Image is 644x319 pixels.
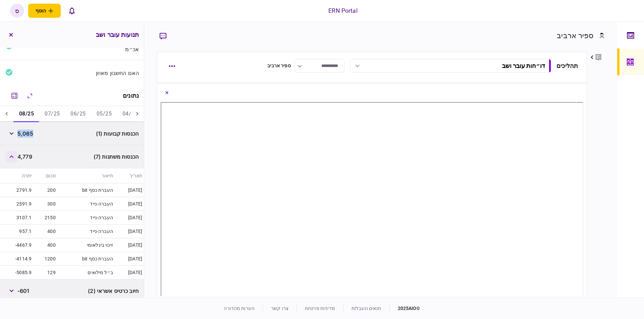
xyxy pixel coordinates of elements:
[115,266,144,280] td: [DATE]
[33,197,57,211] td: 300
[33,266,57,280] td: 129
[33,168,57,183] th: סכום
[557,30,593,41] div: ספיר ארביב
[17,287,30,295] span: -601
[57,183,115,197] td: bit העברת כסף
[115,168,144,183] th: תאריך
[57,197,115,211] td: העברה-נייד
[352,306,381,311] a: תנאים והגבלות
[350,59,551,73] button: דו״חות עובר ושב
[328,6,357,15] div: ERN Portal
[115,183,144,197] td: [DATE]
[57,238,115,252] td: זיכוי בינלאומי
[161,87,173,99] button: Close document view button
[10,4,24,18] button: ס
[123,92,139,99] div: נתונים
[556,61,578,70] div: תהליכים
[305,306,335,311] a: מדיניות פרטיות
[115,197,144,211] td: [DATE]
[24,90,36,102] button: הרחב\כווץ הכל
[14,106,39,122] button: 08/25
[271,306,288,311] a: צרו קשר
[224,306,255,311] a: הערות מהדורה
[17,153,32,161] span: 4,779
[117,106,143,122] button: 04/25
[33,225,57,238] td: 400
[8,90,20,102] button: מחשבון
[65,106,91,122] button: 06/25
[57,252,115,266] td: bit העברת כסף
[91,106,117,122] button: 05/25
[33,252,57,266] td: 1200
[94,153,139,161] span: הכנסות משתנות (7)
[57,211,115,225] td: העברה-נייד
[57,168,115,183] th: תיאור
[57,225,115,238] td: העברה-נייד
[502,62,545,69] div: דו״חות עובר ושב
[75,70,139,76] div: האם החשבון מאוזן
[17,130,33,138] span: 5,065
[28,4,61,18] button: פתח תפריט להוספת לקוח
[65,4,79,18] button: פתח רשימת התראות
[267,62,290,69] div: ספיר ארביב
[88,287,139,295] span: חיוב כרטיס אשראי (2)
[115,252,144,266] td: [DATE]
[33,238,57,252] td: 400
[115,238,144,252] td: [DATE]
[115,211,144,225] td: [DATE]
[33,183,57,197] td: 200
[96,32,139,38] h3: תנועות עובר ושב
[39,106,65,122] button: 07/25
[96,130,139,138] span: הכנסות קבועות (1)
[115,225,144,238] td: [DATE]
[57,266,115,280] td: ב״ל מילואים
[33,211,57,225] td: 2150
[389,305,420,312] div: © 2025 AIO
